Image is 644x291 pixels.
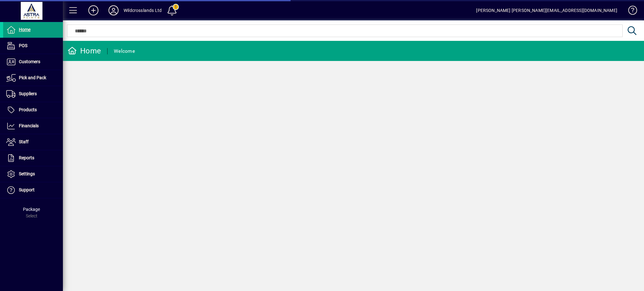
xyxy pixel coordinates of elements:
button: Profile [103,5,124,16]
div: Wildcrosslands Ltd [124,5,162,15]
a: Staff [3,134,63,150]
span: Staff [19,139,29,144]
span: Support [19,187,35,192]
span: Financials [19,123,39,128]
a: Financials [3,118,63,134]
span: Reports [19,155,34,160]
span: POS [19,43,27,48]
span: Package [23,207,40,212]
a: Suppliers [3,86,63,102]
span: Pick and Pack [19,75,46,80]
a: Products [3,102,63,118]
a: Settings [3,166,63,182]
a: POS [3,38,63,54]
a: Customers [3,54,63,70]
div: Welcome [114,46,135,56]
a: Reports [3,150,63,166]
span: Settings [19,171,35,176]
div: [PERSON_NAME] [PERSON_NAME][EMAIL_ADDRESS][DOMAIN_NAME] [476,5,617,15]
a: Knowledge Base [624,1,636,22]
button: Add [83,5,103,16]
div: Home [68,46,101,56]
a: Support [3,182,63,198]
a: Pick and Pack [3,70,63,86]
span: Suppliers [19,91,37,96]
span: Products [19,107,37,112]
span: Customers [19,59,40,64]
span: Home [19,27,31,32]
